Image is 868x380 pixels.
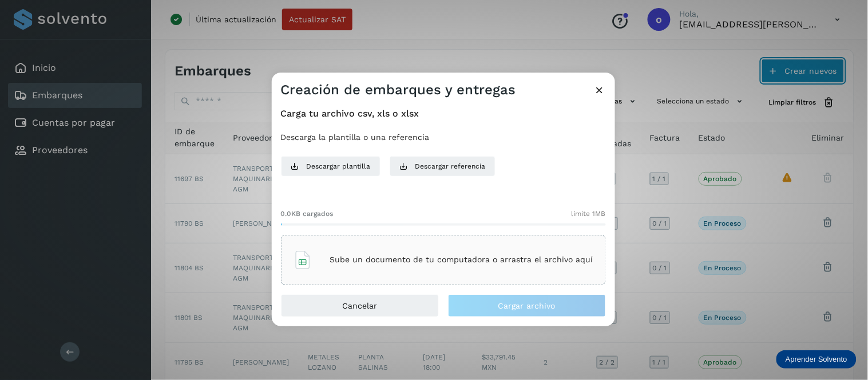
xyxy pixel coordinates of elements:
div: Aprender Solvento [776,350,857,369]
button: Descargar plantilla [281,156,381,177]
button: Descargar referencia [390,156,496,177]
span: Cancelar [342,302,377,310]
p: Aprender Solvento [786,355,847,364]
h4: Carga tu archivo csv, xls o xlsx [281,108,606,119]
span: Descargar plantilla [307,161,371,171]
span: límite 1MB [572,209,606,219]
h3: Creación de embarques y entregas [281,82,516,98]
button: Cargar archivo [448,294,606,317]
p: Descarga la plantilla o una referencia [281,133,606,142]
span: Cargar archivo [498,302,556,310]
p: Sube un documento de tu computadora o arrastra el archivo aquí [330,255,593,265]
span: 0.0KB cargados [281,209,334,219]
span: Descargar referencia [415,161,486,171]
button: Cancelar [281,294,439,317]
